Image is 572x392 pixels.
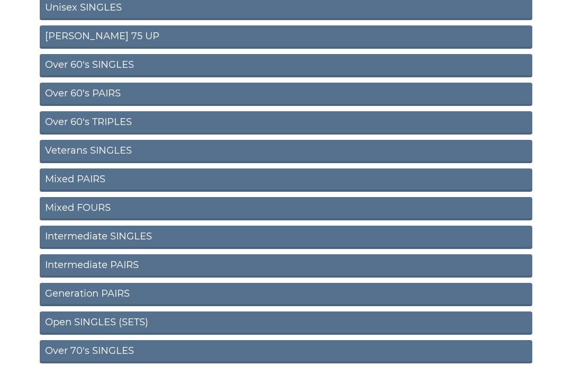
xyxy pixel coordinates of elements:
a: Mixed FOURS [40,198,532,221]
a: Over 70's SINGLES [40,341,532,364]
a: Over 60's PAIRS [40,83,532,106]
a: Over 60's SINGLES [40,55,532,78]
a: Intermediate PAIRS [40,255,532,278]
a: Mixed PAIRS [40,169,532,192]
a: Intermediate SINGLES [40,226,532,250]
a: Generation PAIRS [40,283,532,307]
a: [PERSON_NAME] 75 UP [40,26,532,49]
a: Open SINGLES (SETS) [40,312,532,335]
a: Veterans SINGLES [40,140,532,164]
a: Over 60's TRIPLES [40,112,532,135]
